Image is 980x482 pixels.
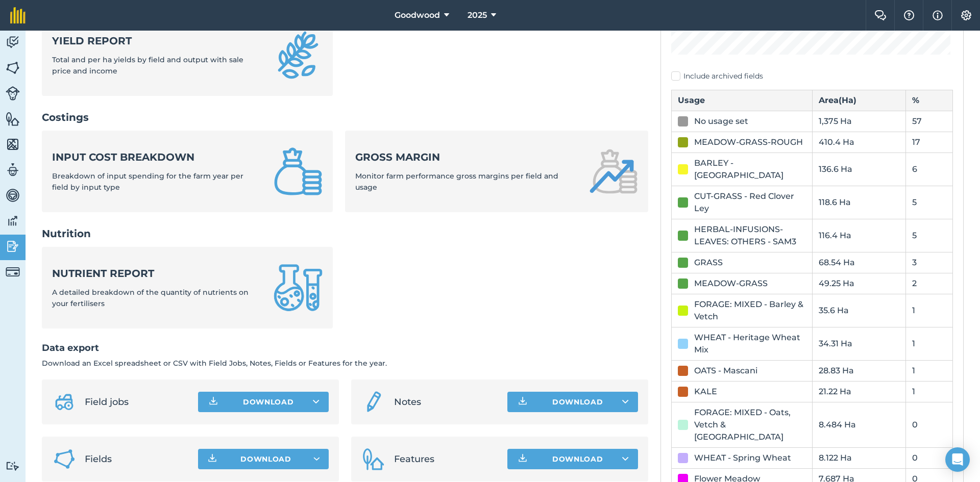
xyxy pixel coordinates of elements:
[394,395,499,409] span: Notes
[6,86,20,100] img: svg+xml;base64,PD94bWwgdmVyc2lvbj0iMS4wIiBlbmNvZGluZz0idXRmLTgiPz4KPCEtLSBHZW5lcmF0b3I6IEFkb2JlIE...
[906,219,953,252] td: 5
[361,390,386,414] img: svg+xml;base64,PD94bWwgdmVyc2lvbj0iMS4wIiBlbmNvZGluZz0idXRmLTgiPz4KPCEtLSBHZW5lcmF0b3I6IEFkb2JlIE...
[6,239,20,254] img: svg+xml;base64,PD94bWwgdmVyc2lvbj0iMS4wIiBlbmNvZGluZz0idXRmLTgiPz4KPCEtLSBHZW5lcmF0b3I6IEFkb2JlIE...
[874,10,887,20] img: Two speech bubbles overlapping with the left bubble in the forefront
[906,447,953,468] td: 0
[812,111,906,132] td: 1,375 Ha
[355,171,558,192] span: Monitor farm performance gross margins per field and usage
[672,90,813,111] th: Usage
[6,265,20,279] img: svg+xml;base64,PD94bWwgdmVyc2lvbj0iMS4wIiBlbmNvZGluZz0idXRmLTgiPz4KPCEtLSBHZW5lcmF0b3I6IEFkb2JlIE...
[6,137,20,152] img: svg+xml;base64,PHN2ZyB4bWxucz0iaHR0cDovL3d3dy53My5vcmcvMjAwMC9zdmciIHdpZHRoPSI1NiIgaGVpZ2h0PSI2MC...
[355,150,577,164] strong: Gross margin
[933,9,943,21] img: svg+xml;base64,PHN2ZyB4bWxucz0iaHR0cDovL3d3dy53My5vcmcvMjAwMC9zdmciIHdpZHRoPSIxNyIgaGVpZ2h0PSIxNy...
[812,360,906,381] td: 28.83 Ha
[52,150,261,164] strong: Input cost breakdown
[812,132,906,153] td: 410.4 Ha
[507,392,638,412] button: Download
[694,277,768,290] div: MEADOW-GRASS
[42,226,648,241] h2: Nutrition
[42,247,333,328] a: Nutrient reportA detailed breakdown of the quantity of nutrients on your fertilisers
[6,60,20,75] img: svg+xml;base64,PHN2ZyB4bWxucz0iaHR0cDovL3d3dy53My5vcmcvMjAwMC9zdmciIHdpZHRoPSI1NiIgaGVpZ2h0PSI2MC...
[694,136,803,148] div: MEADOW-GRASS-ROUGH
[42,110,648,124] h2: Costings
[240,454,291,464] span: Download
[6,35,20,50] img: svg+xml;base64,PD94bWwgdmVyc2lvbj0iMS4wIiBlbmNvZGluZz0idXRmLTgiPz4KPCEtLSBHZW5lcmF0b3I6IEFkb2JlIE...
[812,273,906,294] td: 49.25 Ha
[906,381,953,402] td: 1
[274,263,323,312] img: Nutrient report
[6,162,20,177] img: svg+xml;base64,PD94bWwgdmVyc2lvbj0iMS4wIiBlbmNvZGluZz0idXRmLTgiPz4KPCEtLSBHZW5lcmF0b3I6IEFkb2JlIE...
[906,90,953,111] th: %
[274,147,323,196] img: Input cost breakdown
[198,392,329,412] button: Download
[694,407,806,443] div: FORAGE: MIXED - Oats, Vetch & [GEOGRAPHIC_DATA]
[812,219,906,252] td: 116.4 Ha
[906,360,953,381] td: 1
[694,257,723,269] div: GRASS
[85,395,190,409] span: Field jobs
[6,213,20,229] img: svg+xml;base64,PD94bWwgdmVyc2lvbj0iMS4wIiBlbmNvZGluZz0idXRmLTgiPz4KPCEtLSBHZW5lcmF0b3I6IEFkb2JlIE...
[52,447,77,471] img: Fields icon
[812,90,906,111] th: Area ( Ha )
[42,341,648,356] h2: Data export
[468,9,487,21] span: 2025
[906,132,953,153] td: 17
[85,452,190,466] span: Fields
[394,452,499,466] span: Features
[694,190,806,215] div: CUT-GRASS - Red Clover Ley
[906,111,953,132] td: 57
[694,365,757,377] div: OATS - Mascani
[517,396,529,408] img: Download icon
[52,55,243,75] span: Total and per ha yields by field and output with sale price and income
[812,402,906,447] td: 8.484 Ha
[274,31,323,80] img: Yield report
[52,288,249,308] span: A detailed breakdown of the quantity of nutrients on your fertilisers
[906,252,953,273] td: 3
[345,131,648,212] a: Gross marginMonitor farm performance gross margins per field and usage
[207,396,219,408] img: Download icon
[6,111,20,126] img: svg+xml;base64,PHN2ZyB4bWxucz0iaHR0cDovL3d3dy53My5vcmcvMjAwMC9zdmciIHdpZHRoPSI1NiIgaGVpZ2h0PSI2MC...
[42,131,333,212] a: Input cost breakdownBreakdown of input spending for the farm year per field by input type
[694,157,806,182] div: BARLEY - [GEOGRAPHIC_DATA]
[960,10,972,20] img: A cog icon
[6,188,20,203] img: svg+xml;base64,PD94bWwgdmVyc2lvbj0iMS4wIiBlbmNvZGluZz0idXRmLTgiPz4KPCEtLSBHZW5lcmF0b3I6IEFkb2JlIE...
[903,10,915,20] img: A question mark icon
[671,71,953,82] label: Include archived fields
[52,34,261,48] strong: Yield report
[694,298,806,323] div: FORAGE: MIXED - Barley & Vetch
[694,452,791,464] div: WHEAT - Spring Wheat
[906,402,953,447] td: 0
[395,9,440,21] span: Goodwood
[52,266,261,281] strong: Nutrient report
[812,381,906,402] td: 21.22 Ha
[589,147,638,196] img: Gross margin
[52,390,77,414] img: svg+xml;base64,PD94bWwgdmVyc2lvbj0iMS4wIiBlbmNvZGluZz0idXRmLTgiPz4KPCEtLSBHZW5lcmF0b3I6IEFkb2JlIE...
[517,453,529,465] img: Download icon
[694,332,806,356] div: WHEAT - Heritage Wheat Mix
[812,327,906,360] td: 34.31 Ha
[52,171,243,192] span: Breakdown of input spending for the farm year per field by input type
[198,449,329,469] button: Download
[812,153,906,186] td: 136.6 Ha
[906,294,953,327] td: 1
[42,358,648,369] p: Download an Excel spreadsheet or CSV with Field Jobs, Notes, Fields or Features for the year.
[906,153,953,186] td: 6
[812,186,906,219] td: 118.6 Ha
[906,273,953,294] td: 2
[10,7,26,23] img: fieldmargin Logo
[906,186,953,219] td: 5
[694,115,748,128] div: No usage set
[812,294,906,327] td: 35.6 Ha
[361,447,386,471] img: Features icon
[42,14,333,96] a: Yield reportTotal and per ha yields by field and output with sale price and income
[945,447,970,472] div: Open Intercom Messenger
[906,327,953,360] td: 1
[694,386,717,398] div: KALE
[812,252,906,273] td: 68.54 Ha
[6,461,20,471] img: svg+xml;base64,PD94bWwgdmVyc2lvbj0iMS4wIiBlbmNvZGluZz0idXRmLTgiPz4KPCEtLSBHZW5lcmF0b3I6IEFkb2JlIE...
[694,223,806,248] div: HERBAL-INFUSIONS-LEAVES: OTHERS - SAM3
[812,447,906,468] td: 8.122 Ha
[507,449,638,469] button: Download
